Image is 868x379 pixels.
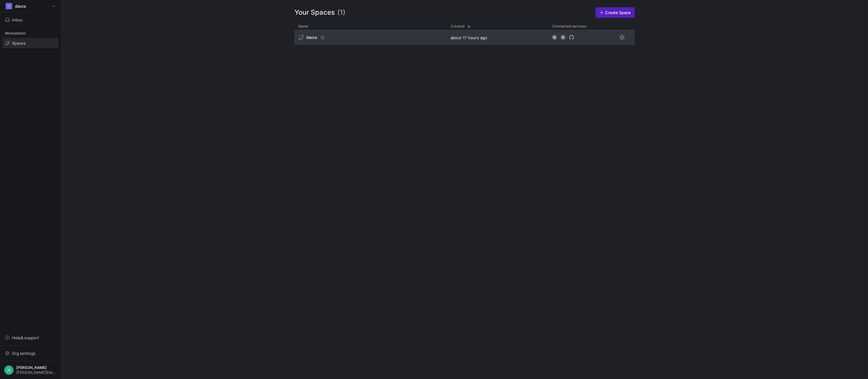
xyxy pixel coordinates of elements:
a: Spaces [2,38,58,48]
span: Org settings [12,351,35,356]
div: JD [4,365,14,375]
span: (1) [337,7,345,18]
button: JD[PERSON_NAME][PERSON_NAME][EMAIL_ADDRESS][DOMAIN_NAME] [2,364,58,377]
span: Connected services [552,24,586,28]
div: D [6,3,12,9]
span: daccs [306,35,317,40]
span: Create Space [605,10,631,15]
a: Create Space [595,7,635,18]
span: Help & support [12,335,39,340]
span: Your Spaces [295,7,335,18]
a: Org settings [2,351,58,356]
span: [PERSON_NAME][EMAIL_ADDRESS][DOMAIN_NAME] [16,370,57,375]
span: Inbox [12,17,23,22]
button: Inbox [2,15,58,25]
span: Spaces [12,41,26,46]
span: [PERSON_NAME] [16,366,57,370]
span: Created [451,24,464,28]
div: Press SPACE to select this row. [295,30,635,47]
span: about 17 hours ago [451,35,487,40]
span: Name [298,24,308,28]
span: daccs [15,4,26,9]
button: Help& support [2,333,58,343]
button: Org settings [2,348,58,359]
div: Workstation [2,29,58,38]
